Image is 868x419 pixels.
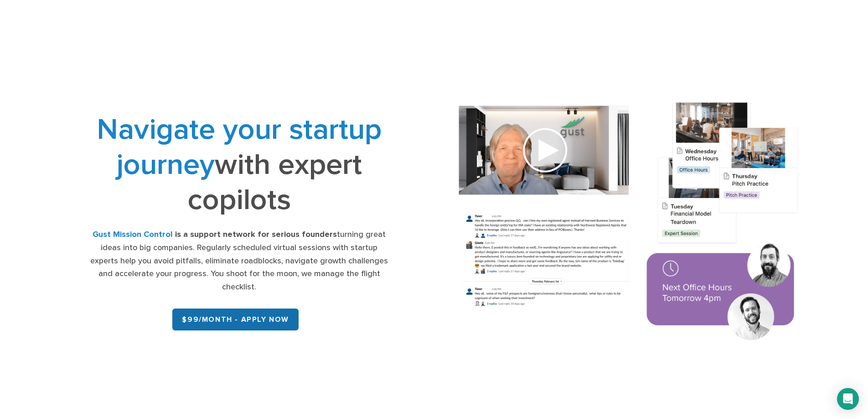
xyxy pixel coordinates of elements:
strong: is a support network for serious founders [175,230,337,239]
strong: Gust Mission Control [93,230,173,239]
span: Navigate your startup journey [97,112,382,182]
a: $99/month - APPLY NOW [172,309,299,330]
h1: with expert copilots [89,112,390,217]
div: turning great ideas into big companies. Regularly scheduled virtual sessions with startup experts... [89,228,390,294]
iframe: Chat Widget [712,320,868,419]
img: Composition of calendar events, a video call presentation, and chat rooms [441,89,816,357]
